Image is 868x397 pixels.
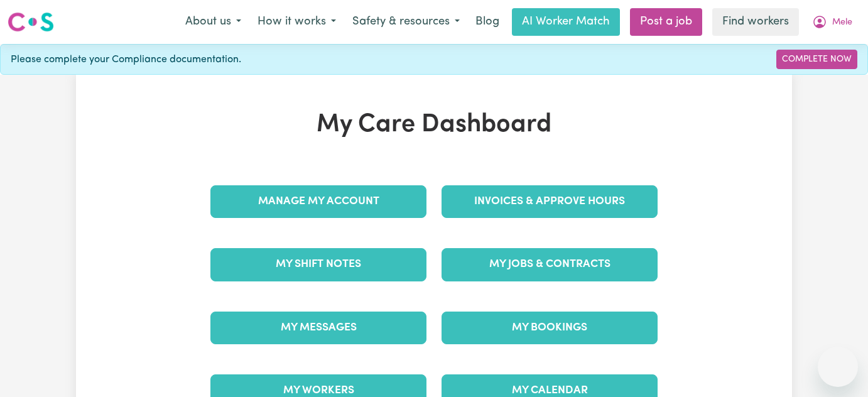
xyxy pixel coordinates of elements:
img: Careseekers logo [8,11,54,33]
button: How it works [249,9,344,35]
a: Invoices & Approve Hours [442,185,658,218]
a: My Jobs & Contracts [442,248,658,281]
a: My Shift Notes [210,248,426,281]
a: Find workers [712,8,799,36]
a: My Bookings [442,312,658,344]
button: My Account [804,9,860,35]
h1: My Care Dashboard [203,110,665,140]
a: My Messages [210,312,426,344]
a: Manage My Account [210,185,426,218]
a: Complete Now [776,50,857,69]
iframe: Button to launch messaging window [818,347,858,387]
a: Post a job [630,8,702,36]
span: Mele [832,16,852,30]
a: Blog [468,8,507,36]
a: Careseekers logo [8,8,54,36]
a: AI Worker Match [512,8,620,36]
button: Safety & resources [344,9,468,35]
span: Please complete your Compliance documentation. [11,52,241,67]
button: About us [177,9,249,35]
